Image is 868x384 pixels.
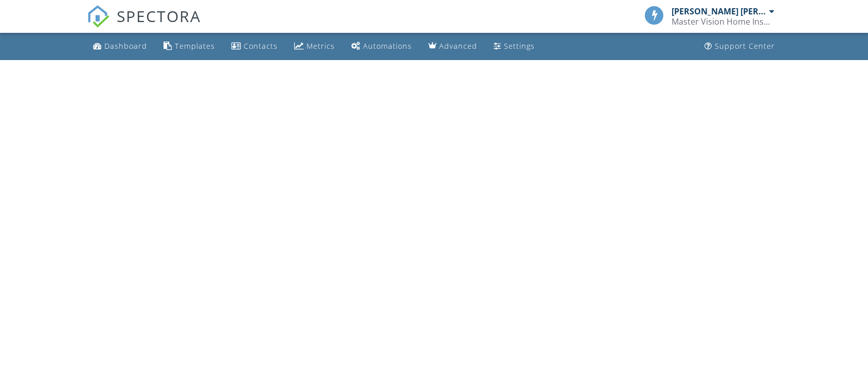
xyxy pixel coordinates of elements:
[439,41,477,51] div: Advanced
[715,41,775,51] div: Support Center
[89,37,151,56] a: Dashboard
[159,37,219,56] a: Templates
[672,16,774,27] div: Master Vision Home Inspections Corp
[104,41,147,51] div: Dashboard
[244,41,278,51] div: Contacts
[87,5,110,28] img: The Best Home Inspection Software - Spectora
[117,5,201,27] span: SPECTORA
[175,41,215,51] div: Templates
[700,37,779,56] a: Support Center
[504,41,535,51] div: Settings
[672,6,767,16] div: [PERSON_NAME] [PERSON_NAME]
[347,37,416,56] a: Automations (Basic)
[290,37,339,56] a: Metrics
[424,37,481,56] a: Advanced
[87,14,201,35] a: SPECTORA
[227,37,282,56] a: Contacts
[306,41,335,51] div: Metrics
[363,41,412,51] div: Automations
[490,37,539,56] a: Settings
